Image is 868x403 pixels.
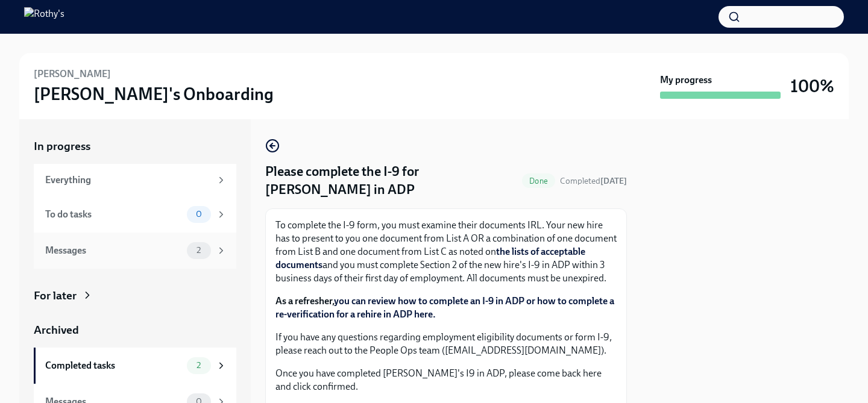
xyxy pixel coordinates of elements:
[34,67,111,81] h6: [PERSON_NAME]
[45,244,182,257] div: Messages
[34,233,236,269] a: Messages2
[275,219,617,285] p: To complete the I-9 form, you must examine their documents IRL. Your new hire has to present to y...
[275,295,614,320] strong: As a refresher,
[189,210,209,219] span: 0
[275,367,617,393] p: Once you have completed [PERSON_NAME]'s I9 in ADP, please come back here and click confirmed.
[45,208,182,221] div: To do tasks
[24,7,64,27] img: Rothy's
[45,173,211,187] div: Everything
[34,164,236,196] a: Everything
[560,175,627,187] span: October 7th, 2025 12:29
[790,75,834,97] h3: 100%
[34,288,236,304] a: For later
[34,348,236,384] a: Completed tasks2
[265,163,517,199] h4: Please complete the I-9 for [PERSON_NAME] in ADP
[275,331,617,357] p: If you have any questions regarding employment eligibility documents or form I-9, please reach ou...
[34,288,77,304] div: For later
[189,361,208,370] span: 2
[34,322,236,338] a: Archived
[34,196,236,233] a: To do tasks0
[600,176,627,186] strong: [DATE]
[275,295,614,320] a: you can review how to complete an I-9 in ADP or how to complete a re-verification for a rehire in...
[560,176,627,186] span: Completed
[189,246,208,255] span: 2
[522,177,555,186] span: Done
[660,73,712,87] strong: My progress
[45,359,182,372] div: Completed tasks
[34,139,236,154] a: In progress
[34,83,274,105] h3: [PERSON_NAME]'s Onboarding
